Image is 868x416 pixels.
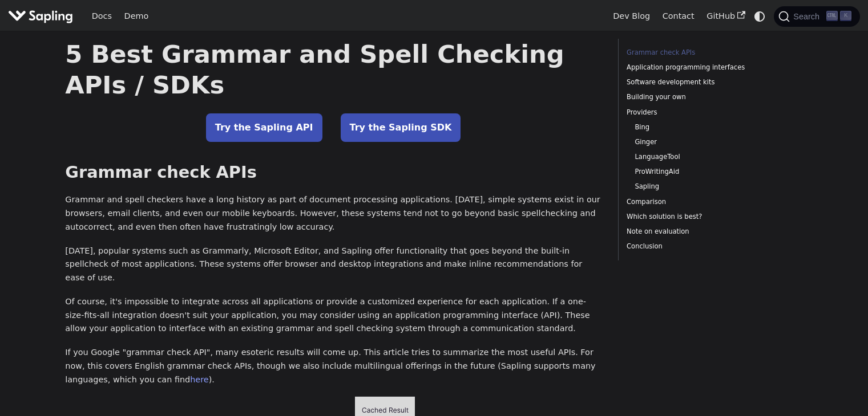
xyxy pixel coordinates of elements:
p: [DATE], popular systems such as Grammarly, Microsoft Editor, and Sapling offer functionality that... [65,244,601,285]
a: Which solution is best? [627,211,781,222]
a: Contact [656,7,701,25]
a: Comparison [627,197,781,207]
a: Ginger [635,137,777,148]
a: Building your own [627,92,781,103]
a: here [190,375,208,384]
a: Try the Sapling SDK [341,113,461,142]
button: Switch between dark and light mode (currently system mode) [752,8,768,25]
a: Sapling [635,181,777,192]
a: Docs [86,7,118,25]
p: Of course, it's impossible to integrate across all applications or provide a customized experienc... [65,295,601,336]
img: Sapling.ai [8,8,73,25]
p: If you Google "grammar check API", many esoteric results will come up. This article tries to summ... [65,346,601,386]
a: GitHub [700,7,751,25]
h1: 5 Best Grammar and Spell Checking APIs / SDKs [65,39,601,100]
a: Dev Blog [607,7,656,25]
a: Bing [635,122,777,133]
p: Grammar and spell checkers have a long history as part of document processing applications. [DATE... [65,193,601,234]
h2: Grammar check APIs [65,162,601,183]
a: Application programming interfaces [627,62,781,73]
a: ProWritingAid [635,166,777,177]
a: Providers [627,107,781,118]
kbd: K [840,11,851,21]
button: Search (Ctrl+K) [774,6,859,27]
a: Try the Sapling API [206,113,322,142]
a: LanguageTool [635,152,777,162]
a: Note on evaluation [627,226,781,237]
a: Software development kits [627,77,781,88]
a: Grammar check APIs [627,47,781,58]
a: Sapling.ai [8,8,77,25]
span: Search [790,12,826,21]
a: Conclusion [627,241,781,252]
a: Demo [118,7,155,25]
